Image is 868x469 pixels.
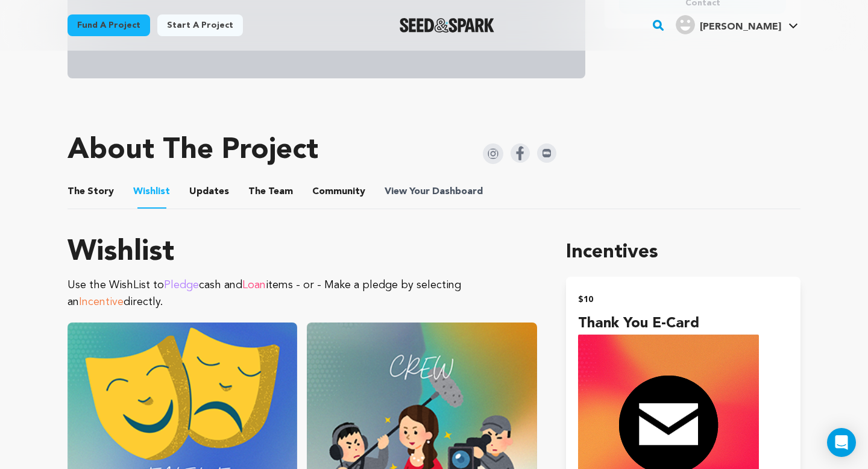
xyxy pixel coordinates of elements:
a: Fund a project [68,14,150,36]
span: Team [248,184,293,199]
span: Pledge [164,280,199,291]
p: Use the WishList to cash and items - or - Make a pledge by selecting an directly. [68,277,537,310]
span: Your [385,184,485,199]
span: The [68,184,85,199]
span: Story [68,184,114,199]
span: Dashboard [432,184,483,199]
span: George S.'s Profile [673,13,800,38]
span: Incentive [79,297,124,307]
span: Loan [242,280,266,291]
span: Updates [189,184,229,199]
h1: Wishlist [68,238,537,267]
h1: Incentives [566,238,800,267]
a: Start a project [157,14,243,36]
h2: $10 [578,291,788,308]
img: user.png [676,15,695,34]
img: Seed&Spark Instagram Icon [483,143,503,164]
span: Community [312,184,365,199]
h1: About The Project [68,136,318,165]
img: Seed&Spark IMDB Icon [537,143,556,163]
div: George S.'s Profile [676,15,781,34]
span: Wishlist [133,184,170,199]
a: George S.'s Profile [673,13,800,34]
img: Seed&Spark Facebook Icon [511,143,530,163]
a: Seed&Spark Homepage [400,18,494,33]
a: ViewYourDashboard [385,184,485,199]
span: The [248,184,266,199]
span: [PERSON_NAME] [700,22,781,32]
h4: Thank You E-Card [578,313,788,335]
div: Open Intercom Messenger [827,428,856,457]
img: Seed&Spark Logo Dark Mode [400,18,494,33]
